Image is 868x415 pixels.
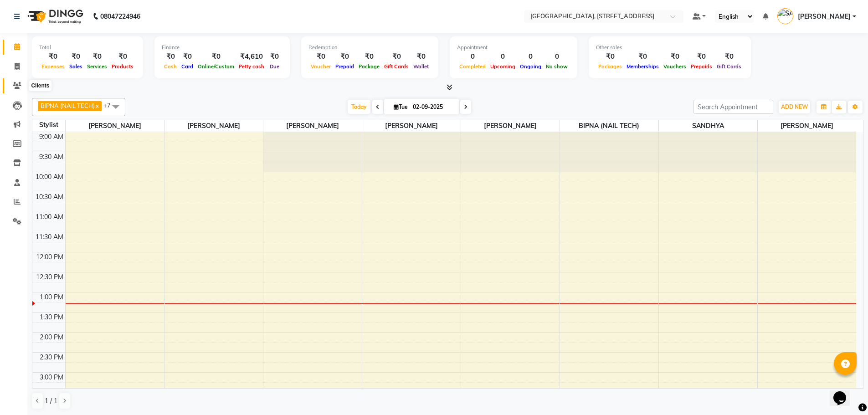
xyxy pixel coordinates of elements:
[162,51,179,62] div: ₹0
[382,51,411,62] div: ₹0
[34,232,65,242] div: 11:30 AM
[100,4,140,29] b: 08047224946
[781,103,808,110] span: ADD NEW
[267,63,282,70] span: Due
[518,63,544,70] span: Ongoing
[45,396,57,406] span: 1 / 1
[38,373,65,382] div: 3:00 PM
[391,103,410,110] span: Tue
[688,63,714,70] span: Prepaids
[830,379,859,406] iframe: chat widget
[411,51,431,62] div: ₹0
[162,44,282,51] div: Finance
[34,272,65,282] div: 12:30 PM
[596,63,624,70] span: Packages
[461,120,560,132] span: [PERSON_NAME]
[179,51,195,62] div: ₹0
[624,63,661,70] span: Memberships
[411,63,431,70] span: Wallet
[164,120,263,132] span: [PERSON_NAME]
[109,51,136,62] div: ₹0
[38,292,65,302] div: 1:00 PM
[308,44,431,51] div: Redemption
[109,63,136,70] span: Products
[29,80,51,91] div: Clients
[236,63,267,70] span: Petty cash
[362,120,461,132] span: [PERSON_NAME]
[661,63,688,70] span: Vouchers
[39,44,136,51] div: Total
[356,63,382,70] span: Package
[308,63,333,70] span: Voucher
[38,353,65,362] div: 2:30 PM
[714,63,744,70] span: Gift Cards
[488,63,518,70] span: Upcoming
[779,101,810,113] button: ADD NEW
[457,63,488,70] span: Completed
[777,8,793,24] img: SANJU CHHETRI
[34,192,65,202] div: 10:30 AM
[661,51,688,62] div: ₹0
[85,63,109,70] span: Services
[67,63,85,70] span: Sales
[66,120,164,132] span: [PERSON_NAME]
[308,51,333,62] div: ₹0
[34,172,65,182] div: 10:00 AM
[596,51,624,62] div: ₹0
[38,333,65,342] div: 2:00 PM
[179,63,195,70] span: Card
[596,44,744,51] div: Other sales
[348,100,370,114] span: Today
[41,102,95,109] span: BIPNA (NAIL TECH)
[34,252,65,262] div: 12:00 PM
[195,63,236,70] span: Online/Custom
[544,63,570,70] span: No show
[85,51,109,62] div: ₹0
[37,132,65,142] div: 9:00 AM
[659,120,757,132] span: SANDHYA
[356,51,382,62] div: ₹0
[103,102,118,109] span: +7
[162,63,179,70] span: Cash
[410,100,456,114] input: 2025-09-02
[488,51,518,62] div: 0
[37,152,65,162] div: 9:30 AM
[23,4,86,29] img: logo
[798,12,851,21] span: [PERSON_NAME]
[688,51,714,62] div: ₹0
[95,102,99,109] a: x
[382,63,411,70] span: Gift Cards
[32,120,65,130] div: Stylist
[39,51,67,62] div: ₹0
[38,313,65,322] div: 1:30 PM
[333,63,356,70] span: Prepaid
[67,51,85,62] div: ₹0
[544,51,570,62] div: 0
[758,120,857,132] span: [PERSON_NAME]
[333,51,356,62] div: ₹0
[714,51,744,62] div: ₹0
[39,63,67,70] span: Expenses
[518,51,544,62] div: 0
[560,120,658,132] span: BIPNA (NAIL TECH)
[457,51,488,62] div: 0
[263,120,362,132] span: [PERSON_NAME]
[693,100,773,114] input: Search Appointment
[457,44,570,51] div: Appointment
[195,51,236,62] div: ₹0
[624,51,661,62] div: ₹0
[267,51,282,62] div: ₹0
[236,51,267,62] div: ₹4,610
[34,212,65,222] div: 11:00 AM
